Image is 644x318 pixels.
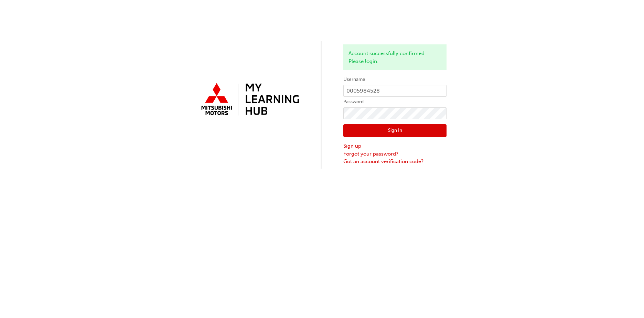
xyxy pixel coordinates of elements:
[343,142,447,150] a: Sign up
[343,44,447,70] div: Account successfully confirmed. Please login.
[343,158,447,166] a: Got an account verification code?
[343,98,447,106] label: Password
[343,75,447,84] label: Username
[197,80,301,119] img: mmal
[343,124,447,137] button: Sign In
[343,85,447,97] input: Username
[343,150,447,158] a: Forgot your password?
